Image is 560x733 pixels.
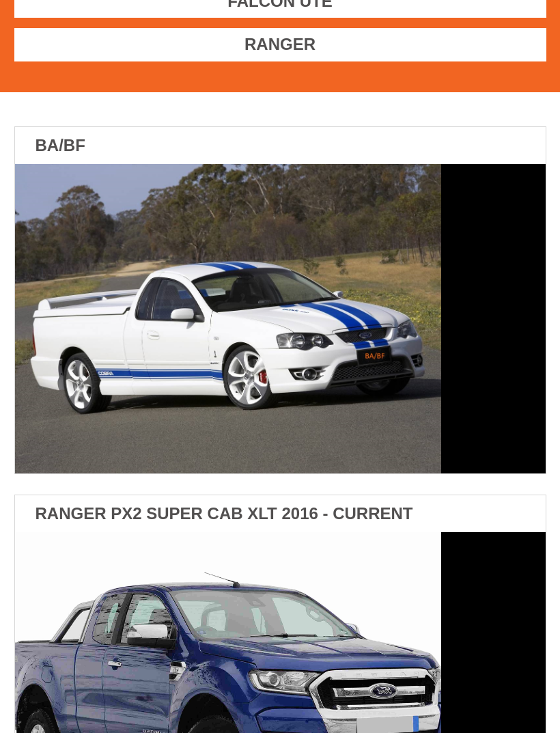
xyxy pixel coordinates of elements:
h3: BA/BF [15,127,546,164]
a: Ranger [14,28,546,61]
h3: Ranger PX2 Super Cab XLT 2016 - Current [15,495,546,532]
a: BA/BF [15,127,546,473]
